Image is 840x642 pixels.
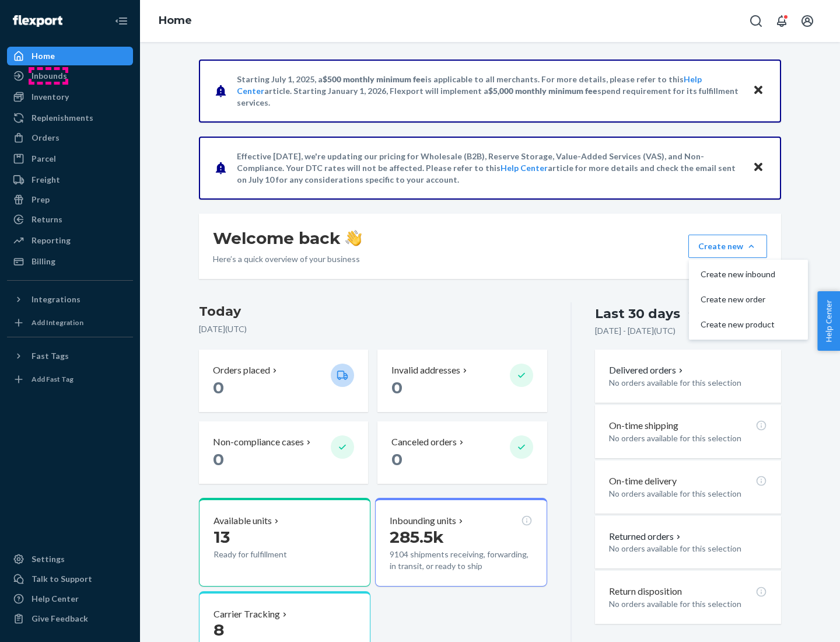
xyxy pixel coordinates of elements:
[199,350,368,412] button: Orders placed 0
[32,613,88,624] div: Give Feedback
[32,50,55,62] div: Home
[390,527,444,547] span: 285.5k
[691,312,806,337] button: Create new product
[817,291,840,351] button: Help Center
[595,305,680,323] div: Last 30 days
[7,109,133,127] a: Replenishments
[609,419,678,432] p: On-time shipping
[691,262,806,287] button: Create new inbound
[751,159,766,176] button: Close
[377,350,547,412] button: Invalid addresses 0
[149,4,201,38] ol: breadcrumbs
[213,449,224,469] span: 0
[796,9,819,33] button: Open account menu
[391,378,402,397] span: 0
[199,421,368,484] button: Non-compliance cases 0
[213,608,280,621] p: Carrier Tracking
[595,325,675,337] p: [DATE] - [DATE] ( UTC )
[688,235,767,258] button: Create newCreate new inboundCreate new orderCreate new product
[7,313,133,332] a: Add Integration
[390,549,532,572] p: 9104 shipments receiving, forwarding, in transit, or ready to ship
[32,374,73,384] div: Add Fast Tag
[7,589,133,608] a: Help Center
[701,295,775,303] span: Create new order
[213,527,230,547] span: 13
[32,91,69,103] div: Inventory
[199,498,370,587] button: Available units13Ready for fulfillment
[32,317,83,327] div: Add Integration
[7,190,133,209] a: Prep
[609,474,677,488] p: On-time delivery
[609,585,682,598] p: Return disposition
[213,253,362,265] p: Here’s a quick overview of your business
[32,294,80,305] div: Integrations
[609,432,767,444] p: No orders available for this selection
[501,163,548,173] a: Help Center
[213,378,224,397] span: 0
[609,364,685,377] button: Delivered orders
[110,9,133,33] button: Close Navigation
[32,112,93,124] div: Replenishments
[377,421,547,484] button: Canceled orders 0
[32,573,92,585] div: Talk to Support
[32,350,69,362] div: Fast Tags
[213,620,224,640] span: 8
[213,514,272,528] p: Available units
[609,543,767,554] p: No orders available for this selection
[32,593,79,605] div: Help Center
[323,74,425,84] span: $500 monthly minimum fee
[7,149,133,168] a: Parcel
[345,230,362,246] img: hand-wave emoji
[32,256,55,267] div: Billing
[7,252,133,271] a: Billing
[32,132,60,144] div: Orders
[32,153,56,165] div: Parcel
[7,170,133,189] a: Freight
[701,320,775,329] span: Create new product
[390,514,456,528] p: Inbounding units
[237,74,741,109] p: Starting July 1, 2025, a is applicable to all merchants. For more details, please refer to this a...
[7,128,133,147] a: Orders
[7,550,133,568] a: Settings
[609,530,683,543] button: Returned orders
[7,210,133,229] a: Returns
[7,67,133,85] a: Inbounds
[7,609,133,628] button: Give Feedback
[13,15,62,27] img: Flexport logo
[237,151,741,186] p: Effective [DATE], we're updating our pricing for Wholesale (B2B), Reserve Storage, Value-Added Se...
[32,194,50,205] div: Prep
[391,449,402,469] span: 0
[391,364,460,377] p: Invalid addresses
[199,323,547,335] p: [DATE] ( UTC )
[770,9,793,33] button: Open notifications
[7,370,133,389] a: Add Fast Tag
[391,435,457,449] p: Canceled orders
[159,14,192,27] a: Home
[375,498,547,587] button: Inbounding units285.5k9104 shipments receiving, forwarding, in transit, or ready to ship
[7,231,133,250] a: Reporting
[199,302,547,321] h3: Today
[7,88,133,106] a: Inventory
[32,70,67,82] div: Inbounds
[488,86,597,96] span: $5,000 monthly minimum fee
[32,174,60,186] div: Freight
[691,287,806,312] button: Create new order
[32,235,71,246] div: Reporting
[32,214,62,225] div: Returns
[7,290,133,309] button: Integrations
[701,270,775,278] span: Create new inbound
[213,228,362,249] h1: Welcome back
[609,488,767,500] p: No orders available for this selection
[213,364,270,377] p: Orders placed
[213,435,304,449] p: Non-compliance cases
[609,598,767,610] p: No orders available for this selection
[609,377,767,389] p: No orders available for this selection
[7,347,133,365] button: Fast Tags
[7,570,133,588] a: Talk to Support
[32,553,65,565] div: Settings
[7,47,133,65] a: Home
[213,549,321,560] p: Ready for fulfillment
